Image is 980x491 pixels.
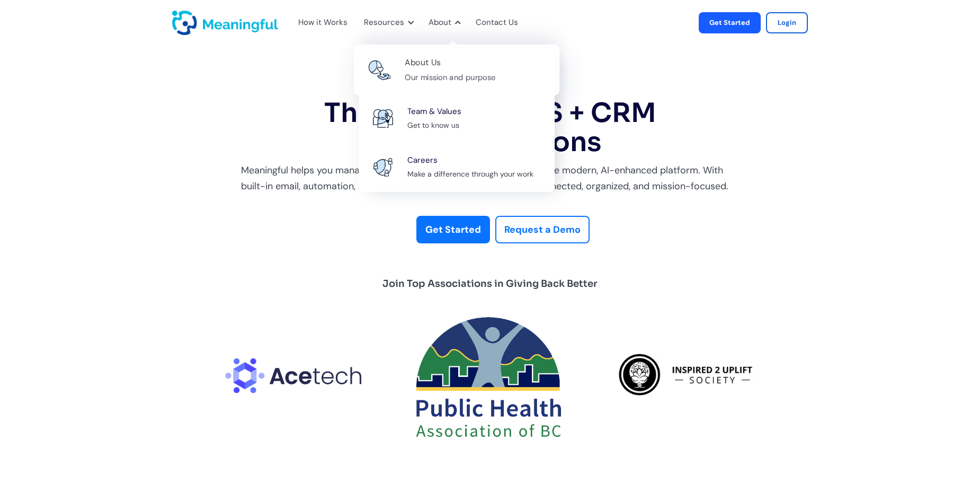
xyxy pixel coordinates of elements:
img: Career Icon [372,158,394,177]
a: home [172,11,199,35]
a: About Us IconTeam & ValuesGet to know us [359,94,555,143]
div: Contact Us [469,5,531,40]
img: About Us Icon [372,109,394,128]
a: Get Started [416,216,490,244]
a: Career IconCareersMake a difference through your work [359,143,555,192]
a: Contact Us [476,16,518,30]
div: How it Works [298,16,348,30]
div: How it Works [292,5,352,40]
div: About [429,16,451,30]
div: Our mission and purpose [405,71,495,84]
div: Team & Values [407,105,461,119]
div: Meaningful helps you manage members, sponsorships, and events in one modern, AI-enhanced platform... [241,162,739,195]
img: Connecting Icon [368,60,390,80]
div: About [422,5,464,40]
a: Login [766,12,808,33]
strong: Get Started [425,223,481,236]
div: Get to know us [407,119,459,132]
h1: The Modular AMS + CRM for Associations [241,99,739,157]
div: Make a difference through your work [407,168,533,181]
div: Resources [358,5,417,40]
div: Careers [407,154,438,168]
nav: About [359,40,555,192]
a: How it Works [298,16,340,30]
a: Request a Demo [495,216,590,244]
div: Join Top Associations in Giving Back Better [382,275,598,292]
div: About Us [405,56,441,70]
strong: Request a Demo [504,223,581,236]
a: Connecting IconAbout UsOur mission and purpose [354,44,560,95]
a: Get Started [699,12,761,33]
div: Resources [364,16,404,30]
